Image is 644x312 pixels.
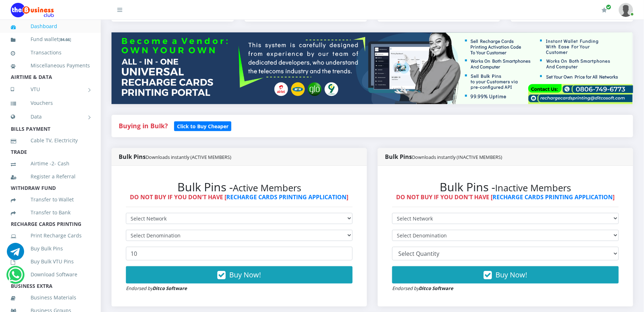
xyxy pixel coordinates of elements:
[11,191,90,208] a: Transfer to Wallet
[11,31,90,48] a: Fund wallet[84.66]
[11,253,90,270] a: Buy Bulk VTU Pins
[11,18,90,35] a: Dashboard
[153,285,187,291] strong: Ditco Software
[60,37,70,42] b: 84.66
[11,204,90,221] a: Transfer to Bank
[126,266,353,284] button: Buy Now!
[11,3,54,17] img: Logo
[11,227,90,244] a: Print Recharge Cards
[8,272,23,284] a: Chat for support
[396,193,615,201] strong: DO NOT BUY IF YOU DON'T HAVE [ ]
[11,240,90,257] a: Buy Bulk Pins
[126,180,353,194] h2: Bulk Pins -
[130,193,349,201] strong: DO NOT BUY IF YOU DON'T HAVE [ ]
[119,121,168,130] strong: Buying in Bulk?
[412,154,503,160] small: Downloads instantly (INACTIVE MEMBERS)
[126,247,353,260] input: Enter Quantity
[119,153,231,161] strong: Bulk Pins
[495,182,571,194] small: Inactive Members
[392,266,619,284] button: Buy Now!
[11,95,90,111] a: Vouchers
[227,193,347,201] a: RECHARGE CARDS PRINTING APPLICATION
[619,3,633,17] img: User
[392,180,619,194] h2: Bulk Pins -
[59,37,71,42] small: [ ]
[112,32,633,104] img: multitenant_rcp.png
[174,121,231,130] a: Click to Buy Cheaper
[126,285,187,291] small: Endorsed by
[11,57,90,74] a: Miscellaneous Payments
[177,123,228,130] b: Click to Buy Cheaper
[602,7,607,13] i: Renew/Upgrade Subscription
[230,270,261,280] span: Buy Now!
[419,285,453,291] strong: Ditco Software
[11,289,90,306] a: Business Materials
[7,248,24,260] a: Chat for support
[11,155,90,172] a: Airtime -2- Cash
[11,168,90,185] a: Register a Referral
[606,4,612,10] span: Renew/Upgrade Subscription
[11,132,90,149] a: Cable TV, Electricity
[11,44,90,61] a: Transactions
[233,182,301,194] small: Active Members
[146,154,231,160] small: Downloads instantly (ACTIVE MEMBERS)
[392,285,453,291] small: Endorsed by
[11,80,90,98] a: VTU
[11,108,90,126] a: Data
[496,270,527,280] span: Buy Now!
[493,193,613,201] a: RECHARGE CARDS PRINTING APPLICATION
[385,153,503,161] strong: Bulk Pins
[11,266,90,283] a: Download Software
